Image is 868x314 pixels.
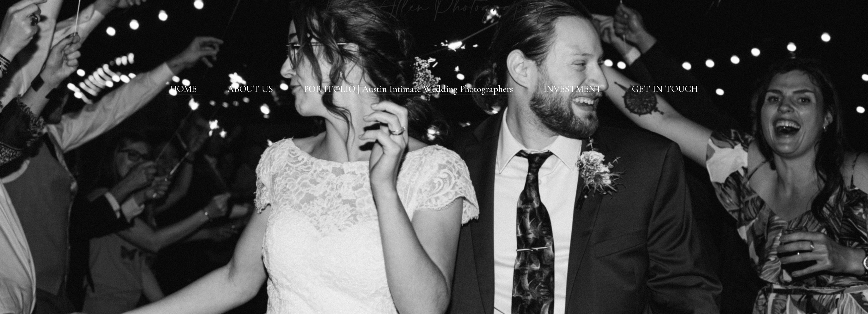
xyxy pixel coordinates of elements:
[227,83,273,95] a: ABOUT US
[304,83,513,95] a: PORTFOLIO | Austin Intimate Wedding Photographers
[543,83,602,95] a: INVESTMENT
[632,83,698,95] a: GET IN TOUCH
[170,83,197,95] a: HOME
